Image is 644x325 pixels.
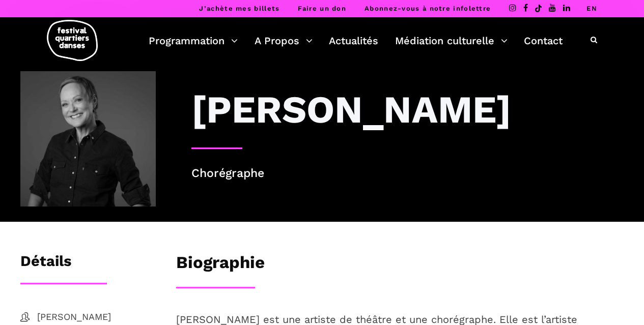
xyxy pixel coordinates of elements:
a: EN [586,5,597,12]
h3: [PERSON_NAME] [191,86,511,132]
h3: Biographie [176,252,265,278]
a: A Propos [255,32,313,49]
a: Médiation culturelle [395,32,508,49]
h3: Détails [20,252,71,278]
p: Chorégraphe [191,164,624,183]
span: [PERSON_NAME] [37,310,156,324]
a: Contact [524,32,563,49]
a: Programmation [149,32,238,49]
img: Denise Clarke [20,71,156,206]
a: Abonnez-vous à notre infolettre [365,5,491,12]
a: J’achète mes billets [199,5,279,12]
a: Actualités [329,32,378,49]
img: logo-fqd-med [47,20,98,61]
a: Faire un don [298,5,346,12]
